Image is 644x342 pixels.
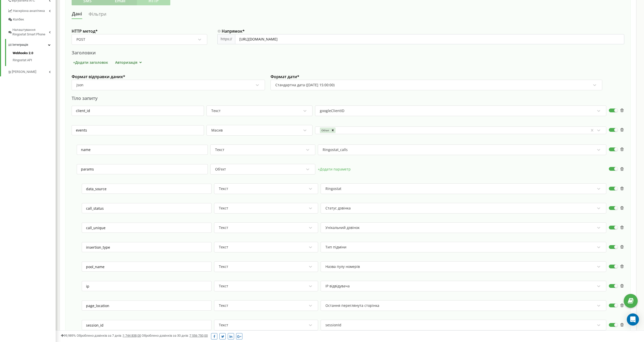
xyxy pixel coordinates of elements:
input: Ключ [82,262,212,272]
input: Ключ [82,301,212,311]
div: Текст [219,186,228,191]
label: HTTP метод * [72,29,207,34]
div: sessionId [325,323,341,327]
input: Ключ [77,145,208,155]
input: Ключ [82,223,212,233]
div: Текст [219,284,228,288]
div: IP відвідувача [325,284,350,288]
div: Ringostat_calls [323,147,348,152]
u: 1 744 838,00 [123,334,141,337]
div: Масив [211,128,223,133]
label: Формат дати * [271,74,602,80]
a: Дані [72,9,82,19]
div: Open Intercom Messenger [627,313,639,326]
div: Об'єкт [215,167,226,172]
span: Налаштування Ringostat Smart Phone [12,28,49,37]
div: Назва пулу номерів [325,264,360,269]
button: +Додати параметр [318,165,351,173]
div: POST [76,37,85,42]
span: Інтеграція [12,42,28,47]
div: json [76,83,84,87]
div: Об'єкт [319,127,336,134]
div: Текст [219,245,228,249]
div: Унікальний дзвінок [325,225,360,230]
a: Інтеграція [8,39,56,49]
div: Ringostat [325,186,341,191]
div: Текст [219,225,228,230]
div: googleClientID [320,109,344,113]
input: Ключ [82,184,212,194]
div: Стандартна дата ([DATE] 15:00:00) [275,83,335,87]
input: https://example.com [235,34,624,44]
div: Текст [219,303,228,308]
span: Наскрізна аналітика [13,9,45,13]
span: Оброблено дзвінків за 30 днів : [142,334,208,337]
a: Наскрізна аналітика [8,5,56,15]
div: https:// [217,34,235,44]
span: Оброблено дзвінків за 7 днів : [77,334,141,337]
span: 99,989% [61,334,76,337]
div: Заголовки [72,50,624,56]
input: Ключ [72,125,204,135]
input: Ключ [72,106,204,116]
div: Текст [211,109,221,113]
input: Ключ [77,164,208,174]
a: Налаштування Ringostat Smart Phone [8,24,56,39]
div: Текст [219,323,228,327]
a: Фільтри [88,9,107,19]
a: [PERSON_NAME] [8,66,56,76]
div: Статус дзвінка [325,206,351,210]
div: Об'єкт [320,127,330,133]
label: Напрямок * [217,29,624,34]
div: Текст [219,206,228,210]
button: +Додати заголовок [72,60,110,65]
button: Авторизація [114,60,145,65]
u: 7 556 750,00 [190,334,208,337]
a: Ringostat API [13,57,56,63]
input: Ключ [82,242,212,252]
div: Тіло запиту [72,95,624,101]
div: Остання переглянута сторінка [325,303,379,308]
label: Формат відправки даних * [72,74,265,80]
div: Тип підміни [325,245,346,249]
span: [PERSON_NAME] [12,70,36,74]
input: Ключ [82,203,212,213]
input: Ключ [82,281,212,291]
input: Ключ [82,320,212,330]
a: Колбек [8,15,56,24]
div: Текст [219,264,228,269]
a: Webhooks 2.0 [13,51,56,57]
div: Текст [215,147,224,152]
span: Колбек [13,17,24,22]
